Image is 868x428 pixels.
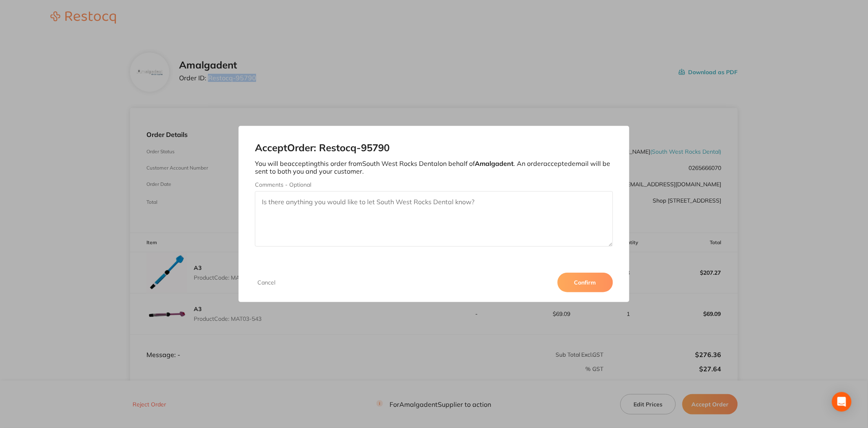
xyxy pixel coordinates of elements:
p: You will be accepting this order from South West Rocks Dental on behalf of . An order accepted em... [255,160,613,175]
button: Confirm [558,273,613,292]
b: Amalgadent [475,159,514,168]
h2: Accept Order: Restocq- 95790 [255,142,613,154]
button: Cancel [255,279,278,286]
label: Comments - Optional [255,181,613,188]
div: Open Intercom Messenger [832,392,852,412]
